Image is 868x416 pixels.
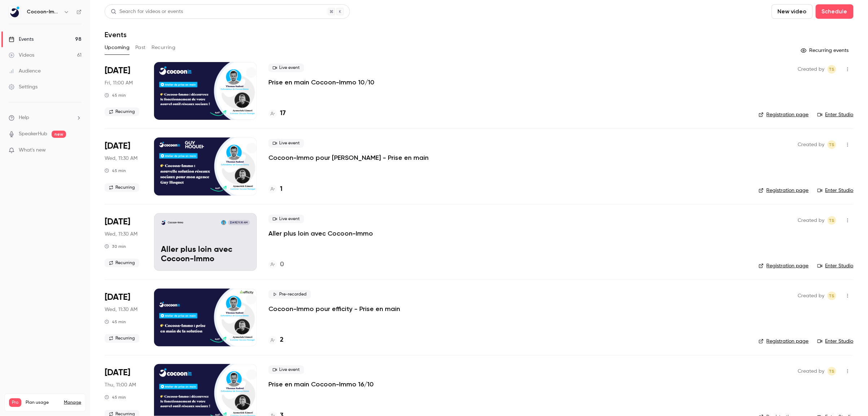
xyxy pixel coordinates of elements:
[105,183,139,192] span: Recurring
[772,4,813,19] button: New video
[105,259,139,267] span: Recurring
[828,65,836,74] span: Thomas Sadoul
[268,305,400,313] a: Cocoon-Immo pour efficity - Prise en main
[759,111,809,118] a: Registration page
[105,367,130,378] span: [DATE]
[9,67,41,75] div: Audience
[798,65,825,74] span: Created by
[829,216,835,225] span: TS
[19,114,29,122] span: Help
[817,187,854,194] a: Enter Studio
[19,146,46,154] span: What's new
[280,109,286,118] h4: 17
[105,216,130,228] span: [DATE]
[817,262,854,270] a: Enter Studio
[759,187,809,194] a: Registration page
[828,292,836,300] span: Thomas Sadoul
[817,111,854,118] a: Enter Studio
[52,131,66,138] span: new
[817,338,854,345] a: Enter Studio
[64,400,81,406] a: Manage
[268,184,282,194] a: 1
[105,292,130,303] span: [DATE]
[828,140,836,149] span: Thomas Sadoul
[829,65,835,74] span: TS
[798,292,825,300] span: Created by
[268,365,304,374] span: Live event
[9,52,34,59] div: Videos
[268,335,284,345] a: 2
[268,215,304,223] span: Live event
[105,42,130,53] button: Upcoming
[161,220,166,225] img: Aller plus loin avec Cocoon-Immo
[105,137,143,195] div: Oct 15 Wed, 11:30 AM (Europe/Paris)
[105,92,126,98] div: 45 min
[798,216,825,225] span: Created by
[105,394,126,400] div: 45 min
[105,334,139,343] span: Recurring
[798,367,825,376] span: Created by
[26,400,60,406] span: Plan usage
[798,45,854,56] button: Recurring events
[9,83,38,91] div: Settings
[168,221,183,224] p: Cocoon-Immo
[105,306,137,313] span: Wed, 11:30 AM
[105,62,143,120] div: Oct 10 Fri, 11:00 AM (Europe/Paris)
[268,64,304,72] span: Live event
[105,30,127,39] h1: Events
[228,220,250,225] span: [DATE] 11:30 AM
[268,290,311,299] span: Pre-recorded
[280,335,284,345] h4: 2
[268,229,373,238] a: Aller plus loin avec Cocoon-Immo
[105,79,133,87] span: Fri, 11:00 AM
[268,109,286,118] a: 17
[9,36,34,43] div: Events
[798,140,825,149] span: Created by
[268,260,284,270] a: 0
[161,245,250,264] p: Aller plus loin avec Cocoon-Immo
[105,231,137,238] span: Wed, 11:30 AM
[828,216,836,225] span: Thomas Sadoul
[759,262,809,270] a: Registration page
[268,78,374,87] a: Prise en main Cocoon-Immo 10/10
[280,260,284,270] h4: 0
[135,42,146,53] button: Past
[280,184,282,194] h4: 1
[829,140,835,149] span: TS
[268,153,429,162] a: Cocoon-Immo pour [PERSON_NAME] - Prise en main
[829,367,835,376] span: TS
[73,147,82,154] iframe: Noticeable Trigger
[9,398,21,407] span: Pro
[105,168,126,174] div: 45 min
[105,65,130,76] span: [DATE]
[268,139,304,148] span: Live event
[105,319,126,325] div: 45 min
[105,381,136,389] span: Thu, 11:00 AM
[111,8,183,16] div: Search for videos or events
[105,213,143,271] div: Oct 15 Wed, 11:30 AM (Europe/Paris)
[221,220,226,225] img: Thomas Sadoul
[9,6,21,18] img: Cocoon-Immo
[828,367,836,376] span: Thomas Sadoul
[816,4,854,19] button: Schedule
[829,292,835,300] span: TS
[9,114,82,122] li: help-dropdown-opener
[105,140,130,152] span: [DATE]
[105,155,137,162] span: Wed, 11:30 AM
[105,289,143,346] div: Oct 15 Wed, 11:30 AM (Europe/Paris)
[759,338,809,345] a: Registration page
[19,130,47,138] a: SpeakerHub
[154,213,257,271] a: Aller plus loin avec Cocoon-ImmoCocoon-ImmoThomas Sadoul[DATE] 11:30 AMAller plus loin avec Cocoo...
[268,380,374,389] a: Prise en main Cocoon-Immo 16/10
[105,244,126,249] div: 30 min
[105,108,139,116] span: Recurring
[27,8,61,16] h6: Cocoon-Immo
[152,42,176,53] button: Recurring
